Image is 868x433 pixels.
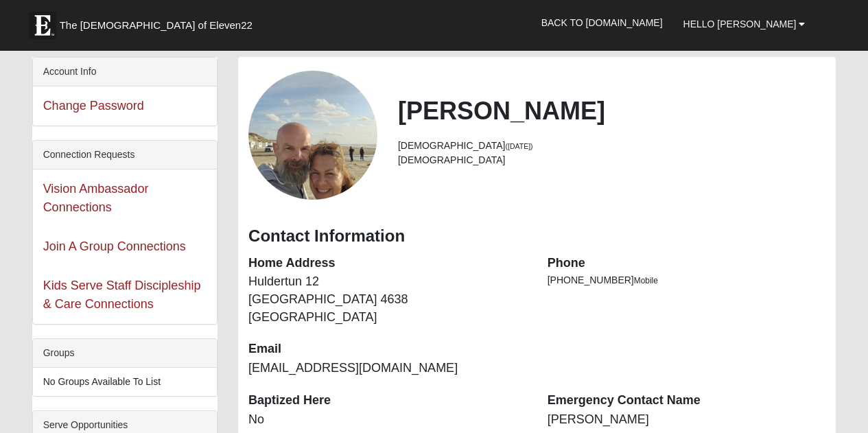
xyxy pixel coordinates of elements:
dt: Baptized Here [248,392,527,410]
dd: [EMAIL_ADDRESS][DOMAIN_NAME] [248,360,527,377]
div: Groups [33,339,217,368]
a: Change Password [43,99,144,113]
a: Hello [PERSON_NAME] [673,7,816,41]
a: View Fullsize Photo [248,71,377,200]
a: Join A Group Connections [43,239,186,253]
a: Vision Ambassador Connections [43,182,149,214]
dt: Home Address [248,255,527,272]
div: Connection Requests [33,141,217,169]
li: [DEMOGRAPHIC_DATA] [398,139,825,153]
dd: No [248,411,527,429]
dt: Phone [548,255,826,272]
li: [DEMOGRAPHIC_DATA] [398,153,825,167]
h3: Contact Information [248,226,825,246]
a: Kids Serve Staff Discipleship & Care Connections [43,279,201,311]
span: Mobile [634,276,658,285]
small: ([DATE]) [506,142,533,150]
dd: [PERSON_NAME] [548,411,826,429]
h2: [PERSON_NAME] [398,96,825,126]
dd: Huldertun 12 [GEOGRAPHIC_DATA] 4638 [GEOGRAPHIC_DATA] [248,273,527,326]
li: No Groups Available To List [33,368,217,396]
span: The [DEMOGRAPHIC_DATA] of Eleven22 [60,19,253,32]
img: Eleven22 logo [29,12,56,39]
dt: Emergency Contact Name [548,392,826,410]
span: Hello [PERSON_NAME] [683,19,797,30]
a: The [DEMOGRAPHIC_DATA] of Eleven22 [22,5,296,39]
dt: Email [248,340,527,358]
a: Back to [DOMAIN_NAME] [531,5,673,40]
div: Account Info [33,58,217,86]
li: [PHONE_NUMBER] [548,273,826,288]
